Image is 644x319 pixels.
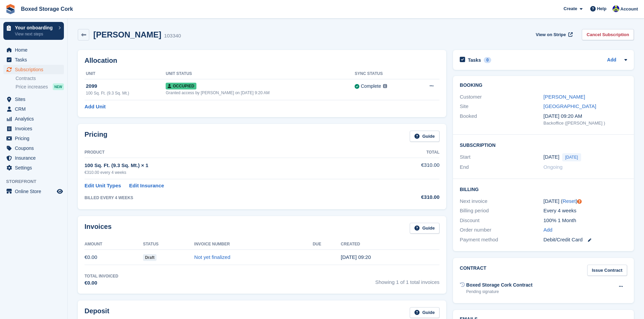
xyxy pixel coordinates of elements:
th: Created [341,239,439,250]
div: Complete [361,83,381,90]
div: End [460,163,543,171]
a: Edit Unit Types [85,182,121,190]
h2: Allocation [85,57,439,64]
div: Every 4 weeks [544,207,627,215]
h2: Booking [460,83,627,88]
div: Site [460,103,543,110]
a: Preview store [56,187,64,195]
a: menu [3,95,64,104]
a: menu [3,187,64,196]
span: Draft [143,254,157,261]
h2: Invoices [85,223,112,234]
a: [PERSON_NAME] [544,94,585,100]
a: menu [3,65,64,74]
span: Analytics [15,114,55,124]
span: Account [620,6,638,12]
div: Next invoice [460,197,543,205]
a: Boxed Storage Cork [18,3,76,15]
h2: Deposit [85,307,109,318]
div: Tooltip anchor [576,198,582,205]
a: Add Unit [85,103,105,111]
div: Start [460,153,543,161]
h2: Contract [460,265,486,276]
div: Pending signature [466,289,532,295]
a: Cancel Subscription [582,29,634,40]
a: menu [3,163,64,172]
th: Invoice Number [194,239,313,250]
a: [GEOGRAPHIC_DATA] [544,103,596,109]
div: Debit/Credit Card [544,236,627,244]
span: CRM [15,104,55,114]
h2: Pricing [85,131,108,142]
th: Unit [85,69,166,79]
time: 2025-08-25 08:20:17 UTC [341,254,371,260]
h2: Billing [460,186,627,192]
a: View on Stripe [533,29,574,40]
div: €310.00 every 4 weeks [85,169,373,176]
div: [DATE] ( ) [544,197,627,205]
h2: Tasks [468,57,481,63]
span: Price increases [16,84,48,90]
a: Contracts [16,75,64,82]
th: Status [143,239,194,250]
span: Invoices [15,124,55,133]
td: €310.00 [373,158,439,179]
img: stora-icon-8386f47178a22dfd0bd8f6a31ec36ba5ce8667c1dd55bd0f319d3a0aa187defe.svg [5,4,16,14]
p: Your onboarding [15,25,55,30]
p: View next steps [15,31,55,37]
div: Total Invoiced [85,273,118,279]
div: Booked [460,112,543,127]
div: Discount [460,217,543,224]
a: menu [3,153,64,163]
div: Billing period [460,207,543,215]
div: Granted access by [PERSON_NAME] on [DATE] 9:20 AM [166,90,355,96]
img: icon-info-grey-7440780725fd019a000dd9b08b2336e03edf1995a4989e88bcd33f0948082b44.svg [383,84,387,88]
div: 103340 [164,32,181,40]
a: Add [607,56,616,64]
div: BILLED EVERY 4 WEEKS [85,195,373,201]
div: Payment method [460,236,543,244]
span: Storefront [6,178,67,185]
span: Pricing [15,134,55,143]
div: 100% 1 Month [544,217,627,224]
div: 0 [484,57,492,63]
div: Boxed Storage Cork Contract [466,282,532,289]
th: Product [85,147,373,158]
span: Home [15,45,55,55]
div: Backoffice ([PERSON_NAME] ) [544,120,627,127]
a: Guide [410,131,439,142]
div: €310.00 [373,193,439,201]
th: Due [313,239,341,250]
div: €0.00 [85,279,118,287]
div: NEW [53,83,64,90]
a: menu [3,143,64,153]
span: Sites [15,95,55,104]
span: Ongoing [544,164,563,170]
a: Add [544,226,553,234]
th: Sync Status [355,69,414,79]
a: menu [3,45,64,55]
th: Unit Status [166,69,355,79]
span: Occupied [166,83,196,89]
a: menu [3,134,64,143]
td: €0.00 [85,250,143,265]
span: Insurance [15,153,55,163]
a: menu [3,104,64,114]
a: Issue Contract [587,265,627,276]
a: menu [3,55,64,64]
div: [DATE] 09:20 AM [544,112,627,120]
a: Not yet finalized [194,254,231,260]
div: Customer [460,93,543,101]
th: Amount [85,239,143,250]
span: Create [564,5,577,12]
span: Subscriptions [15,65,55,74]
h2: [PERSON_NAME] [93,30,161,39]
a: Price increases NEW [16,83,64,90]
span: Showing 1 of 1 total invoices [375,273,439,287]
span: [DATE] [562,153,581,161]
div: 100 Sq. Ft. (9.3 Sq. Mt.) [86,90,166,96]
a: Edit Insurance [129,182,164,190]
span: Tasks [15,55,55,64]
span: Coupons [15,143,55,153]
div: 2099 [86,82,166,90]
